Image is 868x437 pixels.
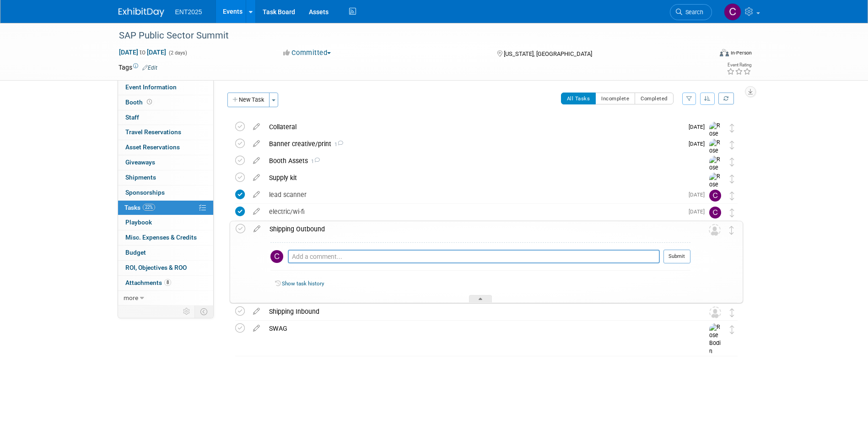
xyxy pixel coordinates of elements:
img: Colleen Mueller [270,250,283,263]
span: Giveaways [125,158,155,166]
a: edit [248,157,264,165]
td: Toggle Event Tabs [194,306,213,317]
i: Move task [730,175,734,183]
div: lead scanner [264,187,683,202]
span: ENT2025 [175,8,202,16]
span: Sponsorships [125,189,165,196]
a: Attachments8 [118,276,213,290]
img: ExhibitDay [119,8,164,17]
span: Search [682,9,703,16]
span: Shipments [125,174,156,181]
img: Rose Bodin [709,156,723,188]
a: edit [248,140,264,148]
a: edit [248,307,264,316]
img: Colleen Mueller [724,3,741,21]
div: Booth Assets [264,153,691,169]
span: to [138,49,147,56]
span: Travel Reservations [125,128,181,136]
span: Playbook [125,218,152,226]
a: Playbook [118,215,213,230]
button: Incomplete [595,93,635,104]
img: Colleen Mueller [709,190,721,202]
span: [DATE] [689,191,709,198]
a: Show task history [282,280,324,287]
a: edit [248,123,264,131]
a: edit [248,191,264,199]
i: Move task [730,208,734,217]
button: Committed [280,48,334,58]
i: Move task [730,325,734,334]
img: Format-Inperson.png [720,49,729,56]
span: 1 [308,158,320,164]
a: Event Information [118,80,213,95]
a: Refresh [718,93,734,104]
i: Move task [730,308,734,317]
a: Staff [118,110,213,125]
img: Unassigned [709,224,721,236]
span: more [124,294,138,301]
i: Move task [730,158,734,166]
a: Sponsorships [118,186,213,200]
span: Budget [125,249,146,256]
button: Submit [663,250,690,263]
i: Move task [729,226,734,235]
td: Tags [119,63,157,72]
img: Rose Bodin [709,173,723,205]
a: Budget [118,246,213,260]
span: Booth not reserved yet [145,98,154,105]
span: Booth [125,98,154,106]
span: Tasks [124,204,155,211]
div: In-Person [730,49,752,56]
div: Supply kit [264,170,691,186]
img: Unassigned [709,306,721,318]
td: Personalize Event Tab Strip [179,306,195,317]
span: Attachments [125,279,171,286]
span: 8 [164,279,171,286]
a: ROI, Objectives & ROO [118,261,213,275]
img: Rose Bodin [709,139,723,171]
a: edit [248,208,264,216]
span: [DATE] [DATE] [119,48,167,56]
a: Misc. Expenses & Credits [118,230,213,245]
span: [DATE] [689,124,709,130]
div: SAP Public Sector Summit [116,27,698,44]
a: Travel Reservations [118,125,213,140]
i: Move task [730,124,734,132]
span: Asset Reservations [125,143,180,151]
div: Event Format [658,48,752,61]
i: Move task [730,141,734,149]
button: New Task [227,93,270,107]
span: [DATE] [689,141,709,147]
span: Event Information [125,83,177,91]
span: (2 days) [168,50,187,56]
span: Staff [125,114,139,121]
div: Event Rating [727,63,751,67]
div: Shipping Outbound [265,221,690,237]
div: Banner creative/print [264,136,683,152]
div: Shipping Inbound [264,304,691,319]
a: edit [248,324,264,333]
div: SWAG [264,321,691,336]
span: Misc. Expenses & Credits [125,234,197,241]
a: Asset Reservations [118,140,213,155]
a: more [118,291,213,306]
span: 1 [331,142,343,147]
button: All Tasks [561,93,596,104]
a: Edit [142,65,157,71]
a: Search [670,4,712,20]
a: Tasks22% [118,201,213,215]
img: Colleen Mueller [709,207,721,218]
button: Completed [635,93,674,104]
a: edit [249,225,265,233]
i: Move task [730,191,734,200]
a: Booth [118,95,213,110]
span: [DATE] [689,208,709,215]
a: Giveaways [118,155,213,170]
span: [US_STATE], [GEOGRAPHIC_DATA] [504,50,592,57]
span: ROI, Objectives & ROO [125,264,187,271]
img: Rose Bodin [709,122,723,154]
a: Shipments [118,170,213,185]
div: electric/wi-fi [264,204,683,219]
div: Collateral [264,119,683,135]
img: Rose Bodin [709,323,723,356]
